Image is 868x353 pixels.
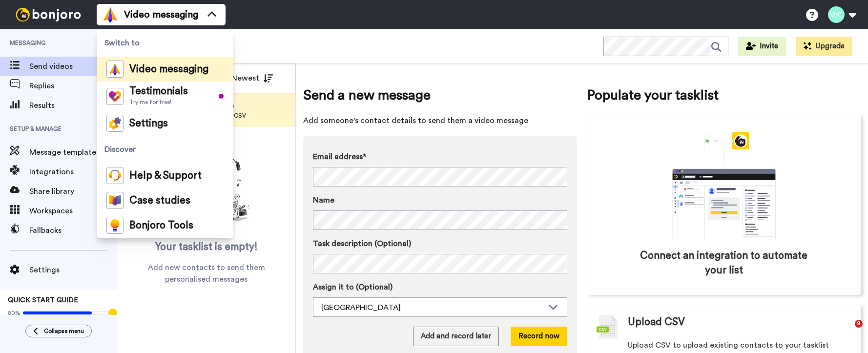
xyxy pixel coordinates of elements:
[132,262,281,285] span: Add new contacts to send them personalised messages
[106,115,124,132] img: settings-colored.svg
[129,98,188,106] span: Try me for free!
[628,249,819,278] span: Connect an integration to automate your list
[313,281,567,293] label: Assign it to (Optional)
[835,320,858,343] iframe: Intercom live chat
[29,80,117,92] span: Replies
[97,163,233,188] a: Help & Support
[29,225,117,236] span: Fallbacks
[738,37,786,56] button: Invite
[313,194,334,206] span: Name
[97,82,233,111] a: TestimonialsTry me for free!
[29,186,117,197] span: Share library
[12,8,85,21] img: bj-logo-header-white.svg
[129,196,190,206] span: Case studies
[97,111,233,136] a: Settings
[587,85,861,105] span: Populate your tasklist
[129,86,188,96] span: Testimonials
[129,119,168,128] span: Settings
[628,339,829,351] span: Upload CSV to upload existing contacts to your tasklist
[44,327,84,335] span: Collapse menu
[29,166,117,178] span: Integrations
[97,57,233,82] a: Video messaging
[124,8,198,21] span: Video messaging
[511,327,567,346] button: Record now
[796,37,852,56] button: Upgrade
[29,146,117,158] span: Message template
[97,29,233,57] span: Switch to
[106,167,124,184] img: help-and-support-colored.svg
[597,315,618,339] img: csv-grey.png
[106,61,124,78] img: vm-color.svg
[108,309,117,317] div: Tooltip anchor
[313,238,567,249] label: Task description (Optional)
[25,325,92,337] button: Collapse menu
[628,315,685,330] span: Upload CSV
[155,240,258,254] span: Your tasklist is empty!
[97,213,233,238] a: Bonjoro Tools
[129,64,208,74] span: Video messaging
[29,61,117,72] span: Send videos
[8,297,78,304] span: QUICK START GUIDE
[321,302,543,313] div: [GEOGRAPHIC_DATA]
[97,188,233,213] a: Case studies
[106,88,124,105] img: tm-color.svg
[855,320,863,328] span: 9
[106,192,124,209] img: case-study-colored.svg
[129,221,193,230] span: Bonjoro Tools
[224,68,280,88] button: Newest
[106,217,124,234] img: bj-tools-colored.svg
[103,7,118,22] img: vm-color.svg
[129,171,202,181] span: Help & Support
[97,136,233,163] span: Discover
[29,100,117,111] span: Results
[29,205,117,217] span: Workspaces
[413,327,499,346] button: Add and record later
[313,151,567,163] label: Email address*
[8,309,21,317] span: 80%
[303,85,577,105] span: Send a new message
[303,115,577,126] span: Add someone's contact details to send them a video message
[29,264,117,276] span: Settings
[651,132,797,239] div: animation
